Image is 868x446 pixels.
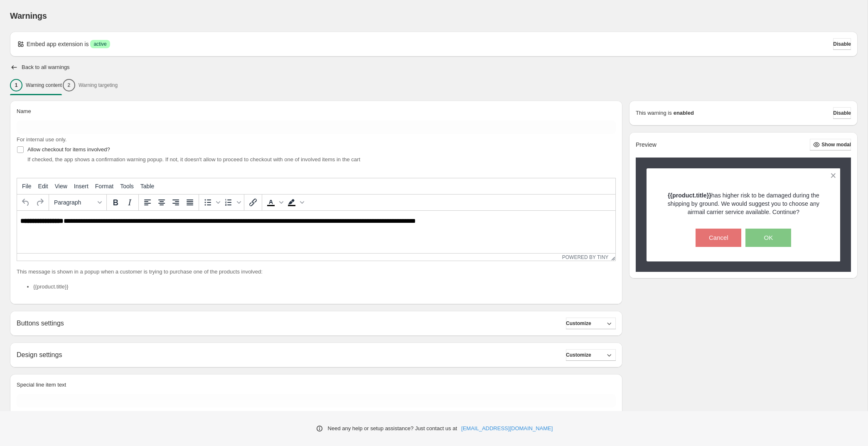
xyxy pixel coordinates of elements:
[17,351,62,359] h2: Design settings
[566,349,616,361] button: Customize
[636,141,657,148] h2: Preview
[140,183,154,190] span: Table
[19,195,33,209] button: Undo
[201,195,221,209] div: Bullet list
[120,183,134,190] span: Tools
[26,82,62,89] p: Warning content
[246,195,260,209] button: Insert/edit link
[17,382,66,388] span: Special line item text
[33,195,47,209] button: Redo
[821,141,851,148] span: Show modal
[93,41,106,47] span: active
[22,64,70,71] h2: Back to all warnings
[566,352,591,358] span: Customize
[38,183,48,190] span: Edit
[285,195,305,209] div: Background color
[668,192,711,199] strong: {{product.title}}
[221,195,242,209] div: Numbered list
[27,156,360,163] span: If checked, the app shows a confirmation warning popup. If not, it doesn't allow to proceed to ch...
[27,146,110,153] span: Allow checkout for items involved?
[17,319,64,327] h2: Buttons settings
[54,199,95,206] span: Paragraph
[22,183,32,190] span: File
[155,195,169,209] button: Align center
[661,191,826,216] p: has higher risk to be damaged during the shipping by ground. We would suggest you to choose any a...
[461,424,553,433] a: [EMAIL_ADDRESS][DOMAIN_NAME]
[636,109,672,117] p: This warning is
[674,109,694,117] strong: enabled
[183,195,197,209] button: Justify
[17,136,66,143] span: For internal use only.
[10,11,47,20] span: Warnings
[140,195,155,209] button: Align left
[608,254,615,261] div: Resize
[264,195,285,209] div: Text color
[833,110,851,116] span: Disable
[169,195,183,209] button: Align right
[123,195,137,209] button: Italic
[833,41,851,47] span: Disable
[566,320,591,327] span: Customize
[833,38,851,50] button: Disable
[810,139,851,150] button: Show modal
[17,268,616,276] p: This message is shown in a popup when a customer is trying to purchase one of the products involved:
[10,76,62,94] button: 1Warning content
[696,229,741,247] button: Cancel
[51,195,105,209] button: Formats
[17,108,31,114] span: Name
[17,211,615,253] iframe: Rich Text Area
[10,79,22,91] div: 1
[566,318,616,329] button: Customize
[108,195,123,209] button: Bold
[33,283,616,291] li: {{product.title}}
[833,107,851,119] button: Disable
[55,183,67,190] span: View
[27,40,89,48] p: Embed app extension is
[17,410,202,416] span: This message is shown below the cart line item after the warning is accepted.
[562,254,609,260] a: Powered by Tiny
[745,229,791,247] button: OK
[74,183,89,190] span: Insert
[95,183,113,190] span: Format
